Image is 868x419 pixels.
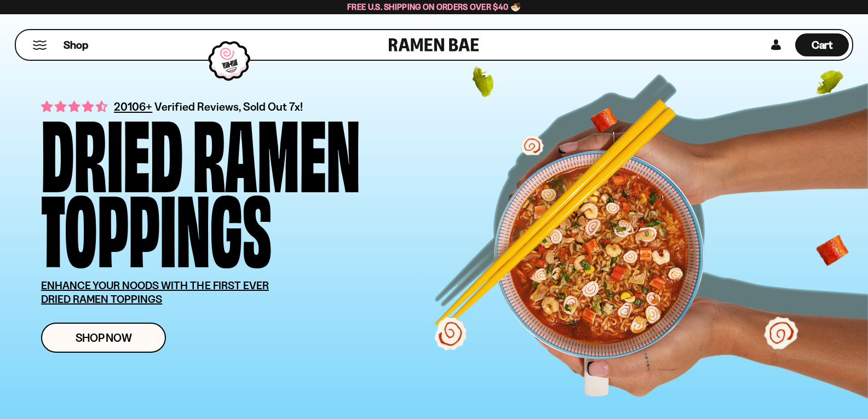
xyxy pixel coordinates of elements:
div: Toppings [41,187,272,262]
a: Shop Now [41,323,166,353]
button: Mobile Menu Trigger [32,41,47,50]
span: Shop Now [76,332,132,343]
span: Free U.S. Shipping on Orders over $40 🍜 [347,2,521,12]
div: Ramen [193,112,360,187]
span: Cart [812,38,833,51]
a: Shop [64,33,88,56]
div: Dried [41,112,183,187]
span: Shop [64,38,88,53]
a: Cart [795,30,849,60]
u: ENHANCE YOUR NOODS WITH THE FIRST EVER DRIED RAMEN TOPPINGS [41,279,269,306]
